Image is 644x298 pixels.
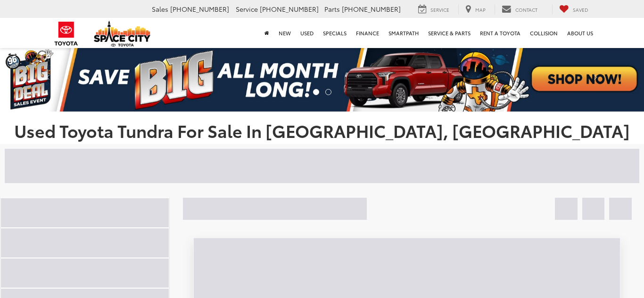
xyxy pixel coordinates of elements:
[318,18,351,48] a: Specials
[475,6,486,13] span: Map
[495,4,545,15] a: Contact
[342,4,401,14] span: [PHONE_NUMBER]
[296,18,318,48] a: Used
[351,18,384,48] a: Finance
[49,18,84,49] img: Toyota
[94,21,150,47] img: Space City Toyota
[573,6,588,13] span: Saved
[324,4,340,14] span: Parts
[458,4,493,15] a: Map
[552,4,595,15] a: My Saved Vehicles
[411,4,456,15] a: Service
[236,4,258,14] span: Service
[562,18,598,48] a: About Us
[515,6,537,13] span: Contact
[525,18,562,48] a: Collision
[152,4,168,14] span: Sales
[384,18,423,48] a: SmartPath
[170,4,229,14] span: [PHONE_NUMBER]
[475,18,525,48] a: Rent a Toyota
[430,6,449,13] span: Service
[260,18,274,48] a: Home
[423,18,475,48] a: Service & Parts
[260,4,319,14] span: [PHONE_NUMBER]
[274,18,296,48] a: New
